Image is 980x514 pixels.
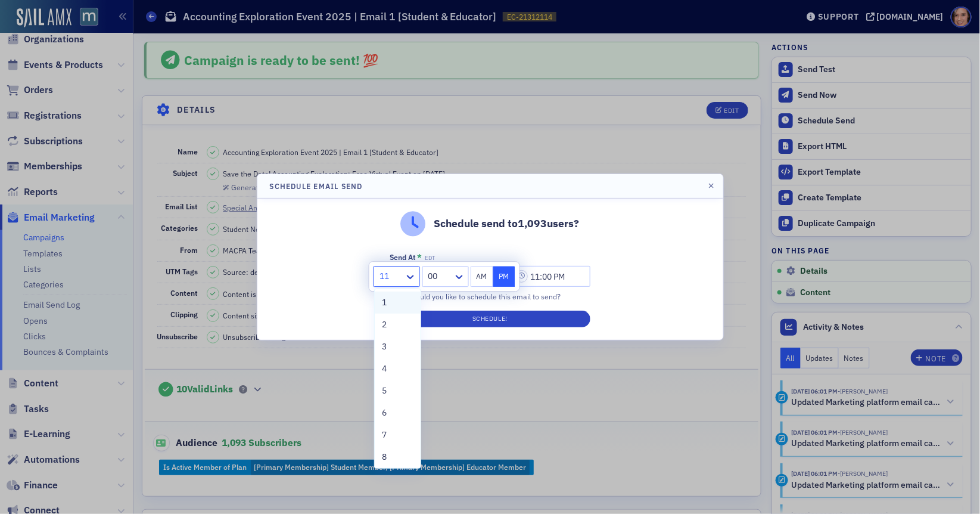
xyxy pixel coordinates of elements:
[382,318,387,331] span: 2
[390,291,590,302] div: When would you like to schedule this email to send?
[390,311,590,327] button: Schedule!
[417,253,422,261] abbr: This field is required
[514,266,590,287] input: 00:00 AM
[434,216,580,231] p: Schedule send to 1,093 users?
[382,385,387,397] span: 5
[382,429,387,441] span: 7
[382,340,387,353] span: 3
[270,181,363,191] h4: Schedule Email Send
[382,407,387,419] span: 6
[382,363,387,375] span: 4
[382,296,387,309] span: 1
[493,266,515,287] button: PM
[425,255,435,262] span: EDT
[471,266,493,287] button: AM
[390,253,416,262] div: Send At
[382,451,387,463] span: 8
